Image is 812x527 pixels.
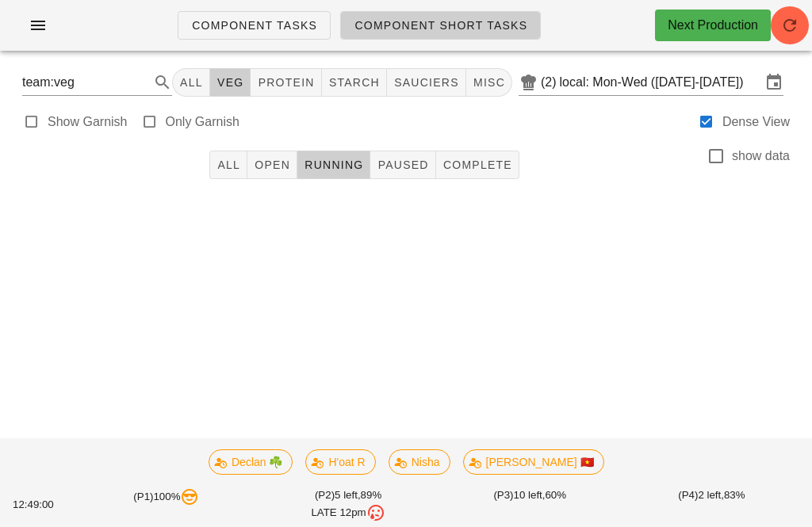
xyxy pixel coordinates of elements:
button: sauciers [387,68,466,97]
button: Running [297,151,370,179]
a: Component Tasks [178,11,331,40]
label: Only Garnish [166,114,239,130]
div: Next Production [668,16,758,35]
label: Dense View [722,114,790,130]
button: starch [322,68,387,97]
button: Paused [370,151,435,179]
button: misc [466,68,512,97]
button: All [172,68,210,97]
span: veg [216,76,244,89]
span: All [216,158,240,171]
span: Component Tasks [191,19,317,32]
button: veg [210,68,251,97]
button: Complete [436,151,519,179]
span: Component Short Tasks [354,19,527,32]
label: show data [732,148,790,164]
div: (2) [541,74,560,90]
button: All [209,151,247,179]
span: protein [257,76,314,89]
span: starch [328,76,380,89]
span: sauciers [393,76,459,89]
label: Show Garnish [48,114,128,130]
span: All [179,76,203,89]
span: Paused [377,158,428,171]
button: Open [247,151,297,179]
button: protein [251,68,321,97]
span: Complete [442,158,512,171]
span: Running [304,158,363,171]
span: misc [473,76,505,89]
a: Component Short Tasks [340,11,541,40]
span: Open [254,158,290,171]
